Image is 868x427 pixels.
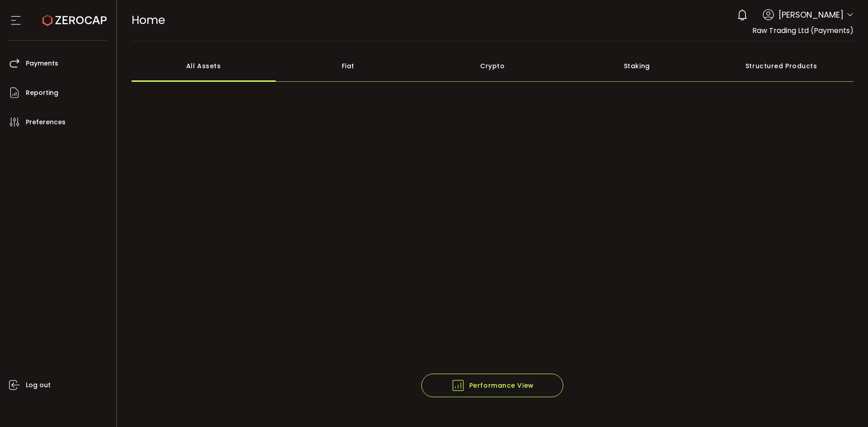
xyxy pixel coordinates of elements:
[26,86,58,99] span: Reporting
[565,50,709,82] div: Staking
[26,116,66,129] span: Preferences
[421,374,563,397] button: Performance View
[132,12,165,28] span: Home
[823,384,868,427] iframe: Chat Widget
[778,9,844,21] span: [PERSON_NAME]
[752,25,854,36] span: Raw Trading Ltd (Payments)
[276,50,420,82] div: Fiat
[451,379,534,392] span: Performance View
[709,50,854,82] div: Structured Products
[132,50,276,82] div: All Assets
[26,379,51,392] span: Log out
[420,50,565,82] div: Crypto
[26,57,58,70] span: Payments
